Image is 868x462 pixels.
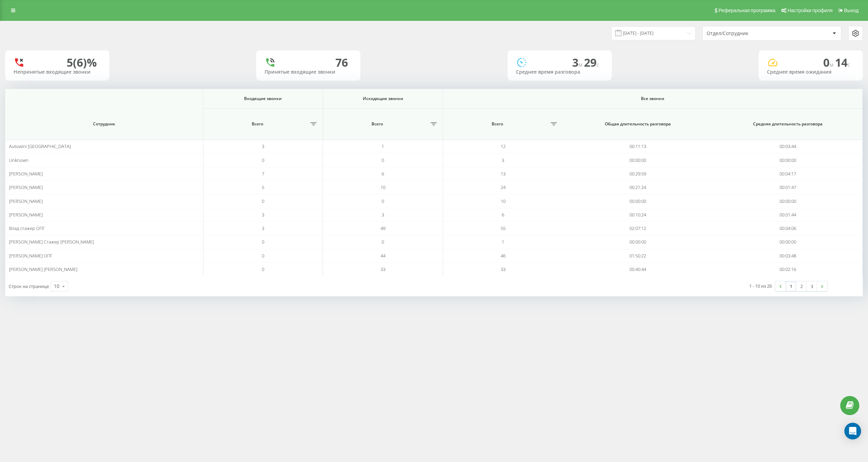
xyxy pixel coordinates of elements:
[563,222,713,235] td: 02:07:12
[265,69,352,75] div: Принятые входящие звонки
[749,282,772,289] div: 1 - 10 из 26
[501,266,506,272] span: 33
[382,212,384,218] span: 3
[446,121,548,127] span: Всего
[207,121,308,127] span: Всего
[787,8,833,13] span: Настройки профиля
[262,171,264,177] span: 7
[713,153,863,167] td: 00:00:00
[262,239,264,245] span: 0
[563,153,713,167] td: 00:00:00
[563,167,713,181] td: 00:29:59
[823,55,835,70] span: 0
[382,157,384,163] span: 0
[501,171,506,177] span: 13
[767,69,854,75] div: Среднее время ожидания
[54,283,59,290] div: 10
[572,55,584,70] span: 3
[835,55,850,70] span: 14
[14,69,101,75] div: Непринятые входящие звонки
[584,55,599,70] span: 29
[381,225,385,231] span: 49
[713,167,863,181] td: 00:04:17
[9,198,43,204] span: [PERSON_NAME]
[563,140,713,153] td: 00:11:13
[9,253,53,259] span: [PERSON_NAME] ОПГ
[327,121,428,127] span: Всего
[262,157,264,163] span: 0
[381,266,385,272] span: 33
[501,198,506,204] span: 10
[9,157,28,163] span: Unknown
[18,121,190,127] span: Сотрудник
[713,140,863,153] td: 00:03:44
[502,239,504,245] span: 1
[563,208,713,222] td: 00:10:24
[574,121,702,127] span: Общая длительность разговора
[212,96,314,101] span: Входящие звонки
[9,266,77,272] span: [PERSON_NAME] [PERSON_NAME]
[844,423,861,439] div: Open Intercom Messenger
[713,208,863,222] td: 00:01:44
[796,281,807,291] a: 2
[262,253,264,259] span: 0
[467,96,838,101] span: Все звонки
[382,239,384,245] span: 0
[501,184,506,190] span: 24
[563,263,713,276] td: 00:40:44
[713,222,863,235] td: 00:04:06
[501,143,506,149] span: 12
[9,225,45,231] span: Влад стажер ОПГ
[9,143,71,149] span: Autowini [GEOGRAPHIC_DATA]
[516,69,603,75] div: Среднее время разговора
[563,181,713,194] td: 00:21:24
[262,212,264,218] span: 3
[713,181,863,194] td: 00:01:47
[382,171,384,177] span: 6
[262,198,264,204] span: 0
[713,263,863,276] td: 00:02:16
[262,184,264,190] span: 5
[332,96,434,101] span: Исходящие звонки
[9,239,94,245] span: [PERSON_NAME] Стажер [PERSON_NAME]
[502,212,504,218] span: 6
[563,194,713,208] td: 00:00:00
[9,212,43,218] span: [PERSON_NAME]
[713,249,863,263] td: 00:03:48
[718,8,775,13] span: Реферальная программа
[381,253,385,259] span: 44
[9,171,43,177] span: [PERSON_NAME]
[335,56,348,69] div: 76
[563,249,713,263] td: 01:50:22
[578,61,584,68] span: м
[713,194,863,208] td: 00:00:00
[596,61,599,68] span: c
[724,121,852,127] span: Средняя длительность разговора
[563,235,713,249] td: 00:00:00
[9,283,49,289] span: Строк на странице
[262,225,264,231] span: 3
[262,266,264,272] span: 0
[381,184,385,190] span: 10
[707,31,790,36] div: Отдел/Сотрудник
[848,61,850,68] span: c
[844,8,859,13] span: Выход
[9,184,43,190] span: [PERSON_NAME]
[713,235,863,249] td: 00:00:00
[501,253,506,259] span: 46
[382,143,384,149] span: 1
[502,157,504,163] span: 3
[829,61,835,68] span: м
[501,225,506,231] span: 55
[786,281,796,291] a: 1
[382,198,384,204] span: 0
[67,56,97,69] div: 5 (6)%
[262,143,264,149] span: 3
[807,281,817,291] a: 3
